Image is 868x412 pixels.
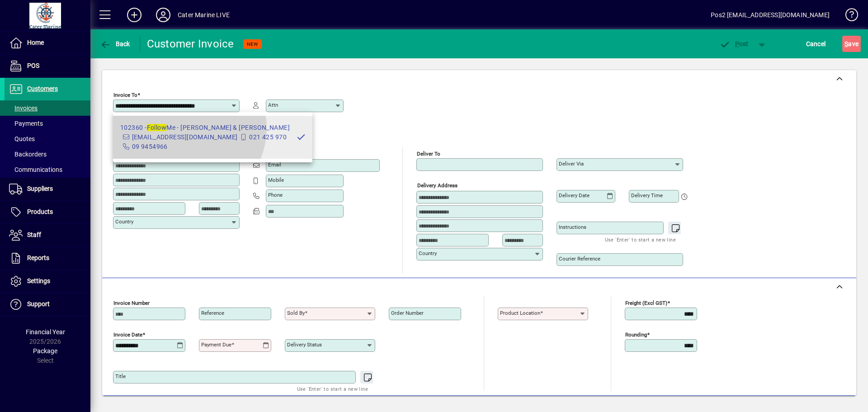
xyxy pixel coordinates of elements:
[9,120,43,127] span: Payments
[268,102,278,108] mat-label: Attn
[5,147,90,162] a: Backorders
[625,331,647,338] mat-label: Rounding
[417,151,440,157] mat-label: Deliver To
[5,116,90,131] a: Payments
[27,85,58,92] span: Customers
[113,331,142,338] mat-label: Invoice date
[33,347,57,355] span: Package
[9,151,47,158] span: Backorders
[559,224,586,230] mat-label: Instructions
[27,254,49,261] span: Reports
[391,310,424,316] mat-label: Order number
[500,310,540,316] mat-label: Product location
[419,250,437,256] mat-label: Country
[247,41,258,47] span: NEW
[120,7,149,23] button: Add
[735,40,739,47] span: P
[201,310,224,316] mat-label: Reference
[719,40,749,47] span: ost
[113,92,137,98] mat-label: Invoice To
[297,384,368,394] mat-hint: Use 'Enter' to start a new line
[806,37,826,51] span: Cancel
[5,201,90,223] a: Products
[178,8,230,22] div: Cater Marine LIVE
[113,300,150,306] mat-label: Invoice number
[227,144,242,158] button: Copy to Delivery address
[268,177,284,183] mat-label: Mobile
[9,104,38,112] span: Invoices
[115,218,133,225] mat-label: Country
[115,373,126,379] mat-label: Title
[5,270,90,293] a: Settings
[268,192,283,198] mat-label: Phone
[631,192,663,199] mat-label: Delivery time
[27,231,41,238] span: Staff
[844,37,859,51] span: ave
[5,178,90,200] a: Suppliers
[268,161,281,168] mat-label: Email
[715,36,753,52] button: Post
[559,192,590,199] mat-label: Delivery date
[711,8,830,22] div: Pos2 [EMAIL_ADDRESS][DOMAIN_NAME]
[5,55,90,77] a: POS
[5,131,90,147] a: Quotes
[27,62,39,69] span: POS
[27,185,53,192] span: Suppliers
[27,277,50,284] span: Settings
[9,166,62,173] span: Communications
[605,234,676,245] mat-hint: Use 'Enter' to start a new line
[287,310,305,316] mat-label: Sold by
[9,135,35,142] span: Quotes
[201,341,231,348] mat-label: Payment due
[98,36,132,52] button: Back
[147,37,234,51] div: Customer Invoice
[26,328,65,336] span: Financial Year
[844,40,848,47] span: S
[842,36,861,52] button: Save
[625,300,667,306] mat-label: Freight (excl GST)
[27,208,53,215] span: Products
[5,247,90,270] a: Reports
[27,39,44,46] span: Home
[5,293,90,316] a: Support
[839,2,857,31] a: Knowledge Base
[149,7,178,23] button: Profile
[559,256,600,262] mat-label: Courier Reference
[5,100,90,116] a: Invoices
[100,40,130,47] span: Back
[5,32,90,54] a: Home
[559,161,584,167] mat-label: Deliver via
[287,341,322,348] mat-label: Delivery status
[27,300,50,308] span: Support
[90,36,140,52] app-page-header-button: Back
[5,224,90,246] a: Staff
[804,36,828,52] button: Cancel
[5,162,90,177] a: Communications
